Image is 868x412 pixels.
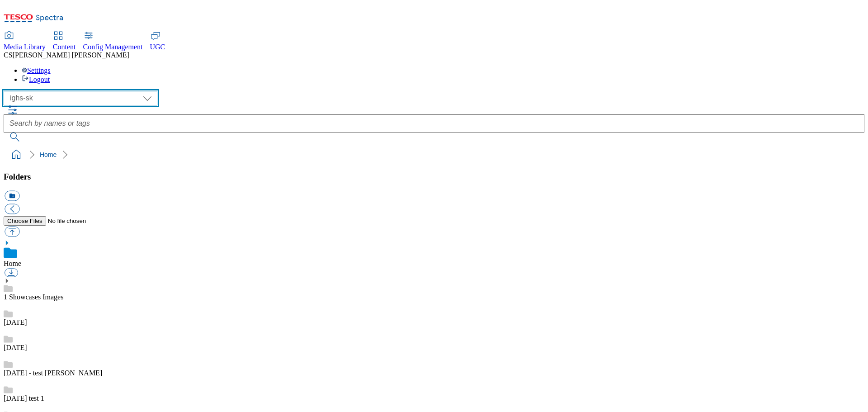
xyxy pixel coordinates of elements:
a: Settings [22,66,51,74]
a: [DATE] test 1 [4,394,44,402]
span: Media Library [4,43,46,51]
a: [DATE] [4,318,27,326]
h3: Folders [4,172,864,182]
a: Home [4,260,21,267]
span: Config Management [83,43,143,51]
a: 1 Showcases Images [4,293,63,301]
a: Home [40,151,57,158]
span: [PERSON_NAME] [PERSON_NAME] [13,51,129,59]
a: home [9,147,24,162]
a: Content [53,32,76,51]
a: Config Management [83,32,143,51]
nav: breadcrumb [4,146,864,163]
a: Media Library [4,32,46,51]
input: Search by names or tags [4,114,864,133]
a: [DATE] - test [PERSON_NAME] [4,369,102,377]
span: UGC [150,43,165,51]
a: [DATE] [4,344,27,351]
a: Logout [22,76,50,83]
a: UGC [150,32,165,51]
span: CS [4,51,13,59]
span: Content [53,43,76,51]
